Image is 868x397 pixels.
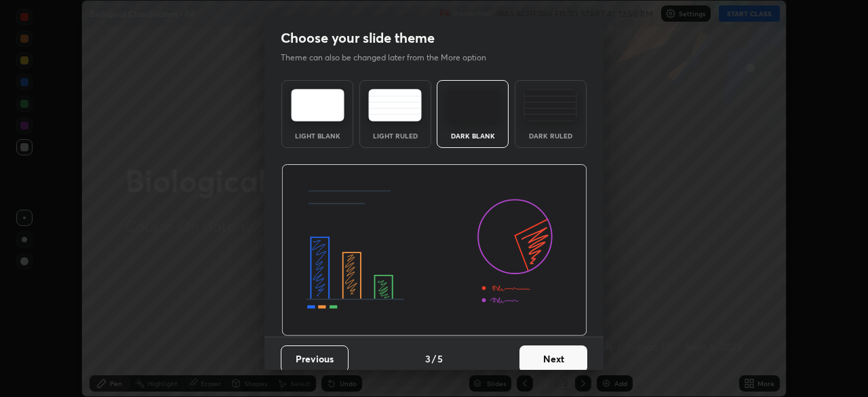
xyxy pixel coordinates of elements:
h4: / [432,352,436,366]
h4: 3 [425,352,431,366]
button: Previous [281,345,349,373]
div: Dark Blank [446,132,500,139]
h4: 5 [437,352,443,366]
h2: Choose your slide theme [281,29,435,47]
img: lightTheme.e5ed3b09.svg [291,89,344,121]
button: Next [519,345,587,373]
img: darkRuledTheme.de295e13.svg [524,89,577,121]
div: Light Ruled [368,132,422,139]
img: darkThemeBanner.d06ce4a2.svg [281,164,587,337]
div: Light Blank [290,132,344,139]
img: lightRuledTheme.5fabf969.svg [368,89,422,121]
p: Theme can also be changed later from the More option [281,52,500,64]
div: Dark Ruled [524,132,578,139]
img: darkTheme.f0cc69e5.svg [446,89,500,121]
